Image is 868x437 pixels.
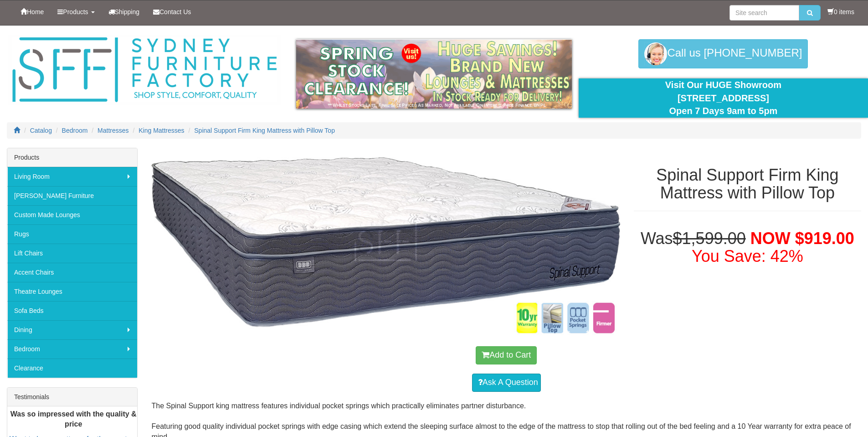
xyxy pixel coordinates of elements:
[673,229,746,248] del: $1,599.00
[10,410,137,428] b: Was so impressed with the quality & price
[7,282,137,301] a: Theatre Lounges
[30,127,52,134] a: Catalog
[7,244,137,263] a: Lift Chairs
[296,39,572,109] img: spring-sale.gif
[729,5,799,21] input: Site search
[476,346,537,364] button: Add to Cart
[115,8,140,16] span: Shipping
[7,167,137,186] a: Living Room
[62,127,88,134] a: Bedroom
[27,8,44,16] span: Home
[102,0,147,23] a: Shipping
[7,388,137,406] div: Testimonials
[472,374,541,392] a: Ask A Question
[146,0,198,23] a: Contact Us
[7,186,137,205] a: [PERSON_NAME] Furniture
[7,339,137,359] a: Bedroom
[7,205,137,224] a: Custom Made Lounges
[139,127,184,134] a: King Mattresses
[634,229,861,265] h1: Was
[7,263,137,282] a: Accent Chairs
[7,320,137,339] a: Dining
[750,229,854,248] span: NOW $919.00
[7,148,137,167] div: Products
[827,7,854,16] li: 0 items
[7,359,137,378] a: Clearance
[8,35,281,105] img: Sydney Furniture Factory
[159,8,191,16] span: Contact Us
[51,0,101,23] a: Products
[692,247,803,265] font: You Save: 42%
[63,8,88,16] span: Products
[14,0,51,23] a: Home
[7,224,137,244] a: Rugs
[634,166,861,202] h1: Spinal Support Firm King Mattress with Pillow Top
[194,127,335,134] a: Spinal Support Firm King Mattress with Pillow Top
[98,127,128,134] a: Mattresses
[7,301,137,320] a: Sofa Beds
[586,78,861,118] div: Visit Our HUGE Showroom [STREET_ADDRESS] Open 7 Days 9am to 5pm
